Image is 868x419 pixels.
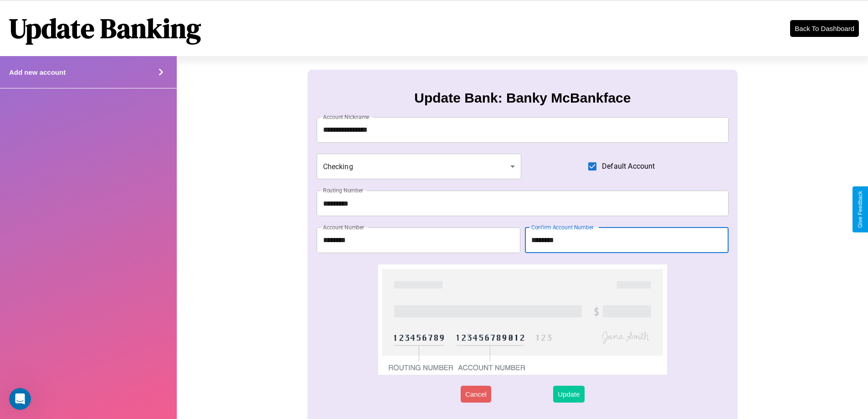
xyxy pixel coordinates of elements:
button: Back To Dashboard [790,20,859,37]
h4: Add new account [9,68,66,76]
label: Confirm Account Number [531,223,594,231]
h3: Update Bank: Banky McBankface [414,90,631,106]
div: Checking [317,154,522,179]
label: Account Number [323,223,364,231]
img: check [378,264,667,375]
h1: Update Banking [9,10,201,47]
label: Account Nickname [323,113,370,121]
button: Cancel [461,386,491,403]
span: Default Account [602,161,655,172]
div: Give Feedback [857,191,863,228]
button: Update [553,386,584,403]
label: Routing Number [323,186,363,194]
iframe: Intercom live chat [9,388,31,410]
